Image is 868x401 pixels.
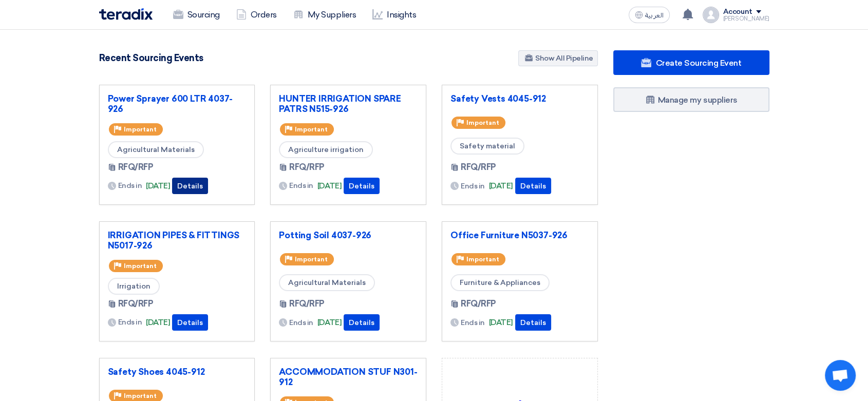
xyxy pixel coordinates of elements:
button: Details [515,314,551,331]
button: Details [172,314,208,331]
span: RFQ/RFP [289,161,325,174]
span: Important [466,256,499,263]
span: [DATE] [317,317,342,329]
span: Important [124,392,157,399]
span: Furniture & Appliances [450,274,550,291]
a: Office Furniture N5037-926 [450,230,589,240]
div: Open chat [825,360,856,391]
img: Teradix logo [99,8,153,20]
a: Potting Soil 4037-926 [279,230,418,240]
span: Agricultural Materials [108,141,204,158]
button: Details [344,178,380,194]
div: Account [723,8,752,16]
span: Safety material [450,138,524,155]
span: RFQ/RFP [461,298,496,310]
a: Safety Shoes 4045-912 [108,367,247,377]
span: [DATE] [489,180,513,192]
span: [DATE] [317,180,342,192]
span: Ends in [461,181,485,192]
span: Ends in [289,180,313,191]
span: Agriculture irrigation [279,141,373,158]
span: Ends in [461,317,485,328]
button: Details [344,314,380,331]
span: Important [124,262,157,270]
span: [DATE] [146,180,170,192]
a: Safety Vests 4045-912 [450,93,589,104]
span: RFQ/RFP [118,161,154,174]
span: Important [295,256,328,263]
a: Sourcing [165,4,228,26]
a: Insights [364,4,424,26]
span: العربية [645,12,664,19]
img: profile_test.png [703,7,719,23]
button: Details [515,178,551,194]
span: RFQ/RFP [118,298,154,310]
a: Manage my suppliers [613,87,769,112]
span: Important [124,126,157,133]
button: Details [172,178,208,194]
span: Ends in [118,180,142,191]
a: My Suppliers [285,4,364,26]
a: Show All Pipeline [518,50,598,66]
div: [PERSON_NAME] [723,16,769,22]
span: Irrigation [108,278,160,295]
a: IRRIGATION PIPES & FITTINGS N5017-926 [108,230,247,251]
h4: Recent Sourcing Events [99,52,203,64]
a: Orders [228,4,285,26]
span: Important [466,119,499,126]
span: Important [295,126,328,133]
span: [DATE] [489,317,513,329]
span: Ends in [289,317,313,328]
span: Agricultural Materials [279,274,375,291]
a: Power Sprayer 600 LTR 4037-926 [108,93,247,114]
span: RFQ/RFP [461,161,496,174]
span: Ends in [118,317,142,328]
a: HUNTER IRRIGATION SPARE PATRS N515-926 [279,93,418,114]
button: العربية [629,7,670,23]
span: Create Sourcing Event [655,58,741,68]
a: ACCOMMODATION STUF N301-912 [279,367,418,387]
span: RFQ/RFP [289,298,325,310]
span: [DATE] [146,317,170,329]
